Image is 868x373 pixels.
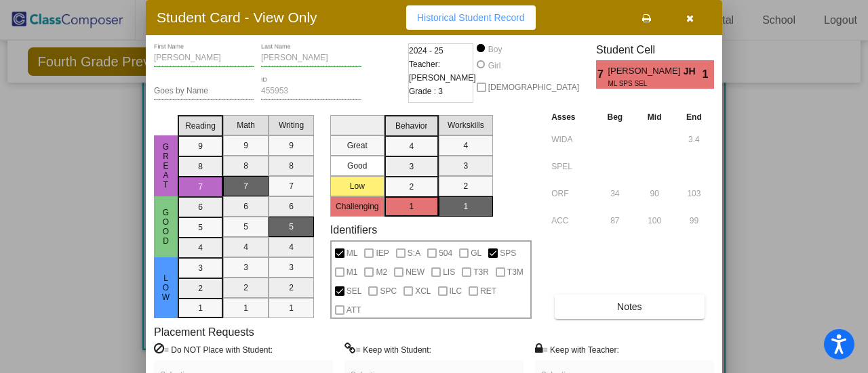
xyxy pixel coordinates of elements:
label: Placement Requests [154,326,254,338]
span: T3M [507,264,524,280]
label: = Keep with Student: [344,343,431,356]
th: End [674,110,714,125]
span: Historical Student Record [417,12,525,23]
span: 7 [596,66,608,83]
span: LIS [443,264,455,280]
span: 504 [439,245,452,261]
h3: Student Cell [596,43,714,56]
span: M1 [347,264,358,280]
span: ML SPS SEL [608,79,673,89]
span: JH [684,64,703,79]
span: IEP [376,245,389,261]
span: Notes [617,301,642,312]
th: Mid [635,110,674,125]
th: Asses [548,110,595,125]
input: assessment [551,156,591,177]
span: S:A [408,245,420,261]
span: ILC [450,283,462,299]
span: Good [160,208,172,246]
button: Notes [555,294,704,319]
span: GL [471,245,481,261]
span: Grade : 3 [409,85,443,98]
span: T3R [473,264,489,280]
th: Beg [595,110,635,125]
label: Identifiers [330,223,377,236]
span: NEW [406,264,425,280]
span: [PERSON_NAME] [608,64,683,79]
span: Great [160,142,172,190]
div: Boy [488,43,502,56]
span: 1 [703,66,714,83]
input: Enter ID [261,87,361,96]
span: ML [347,245,358,261]
label: = Do NOT Place with Student: [154,343,273,356]
input: assessment [551,183,591,204]
span: RET [480,283,496,299]
span: SPC [380,283,397,299]
div: Girl [488,60,501,72]
input: goes by name [154,87,254,96]
button: Historical Student Record [406,5,536,30]
span: SPS [500,245,516,261]
span: SEL [347,283,362,299]
input: assessment [551,129,591,150]
span: Teacher: [PERSON_NAME] [409,58,476,85]
span: XCL [415,283,431,299]
label: = Keep with Teacher: [535,343,619,356]
span: 2024 - 25 [409,44,443,58]
input: assessment [551,211,591,231]
h3: Student Card - View Only [157,9,317,26]
span: Low [160,273,172,302]
span: [DEMOGRAPHIC_DATA] [488,79,579,95]
span: ATT [347,302,361,318]
span: M2 [376,264,387,280]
